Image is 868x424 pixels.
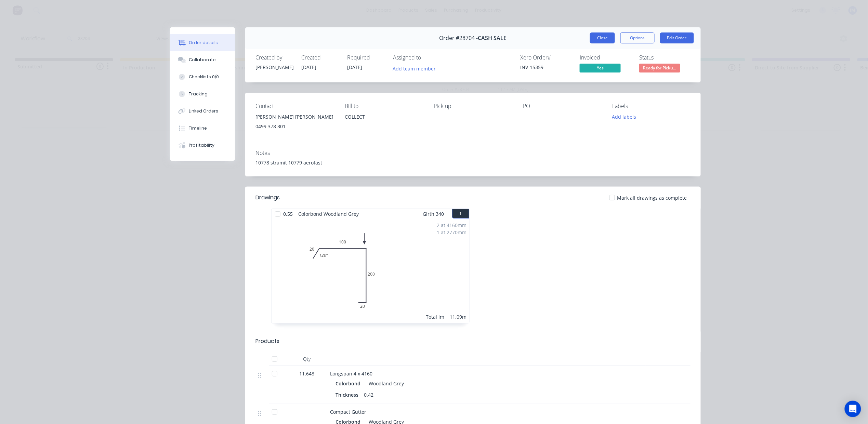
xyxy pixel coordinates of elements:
div: Checklists 0/0 [189,74,219,80]
button: Checklists 0/0 [170,68,235,85]
div: 1 at 2770mm [437,229,466,236]
span: Longspan 4 x 4160 [330,370,372,377]
div: Thickness [336,390,361,400]
div: Total lm [426,313,444,320]
button: Order details [170,34,235,51]
div: Contact [255,103,334,109]
div: Timeline [189,125,207,131]
button: Add team member [393,64,439,73]
div: Order details [189,40,218,46]
button: Ready for Picku... [639,64,680,74]
div: [PERSON_NAME] [255,64,293,71]
div: PO [523,103,601,109]
span: [DATE] [301,64,316,70]
div: Drawings [255,194,280,202]
button: Options [620,32,655,43]
button: 1 [452,209,469,218]
div: Status [639,54,691,61]
span: Yes [580,64,621,72]
span: Colorbond Woodland Grey [295,209,361,219]
div: Created by [255,54,293,61]
div: [PERSON_NAME] [PERSON_NAME] [255,112,334,122]
div: Required [347,54,385,61]
button: Add team member [389,64,439,73]
button: Close [590,32,615,43]
div: Linked Orders [189,108,219,114]
div: 11.09m [450,313,466,320]
div: Tracking [189,91,208,97]
button: Edit Order [660,32,694,43]
div: Xero Order # [520,54,571,61]
div: INV-15359 [520,64,571,71]
span: [DATE] [347,64,362,70]
span: 11.648 [299,370,314,377]
div: [PERSON_NAME] [PERSON_NAME]0499 378 301 [255,112,334,134]
span: Girth 340 [423,209,444,219]
div: Created [301,54,339,61]
div: 0499 378 301 [255,122,334,131]
div: COLLECT [345,112,423,134]
div: Open Intercom Messenger [845,401,861,417]
span: CASH SALE [478,35,507,41]
button: Tracking [170,85,235,103]
div: 02010020020120º2 at 4160mm1 at 2770mmTotal lm11.09m [272,219,469,323]
div: Labels [612,103,691,109]
span: Compact Gutter [330,409,366,415]
button: Timeline [170,120,235,137]
div: Products [255,337,279,345]
span: Order #28704 - [439,35,478,41]
span: 0.55 [280,209,295,219]
div: 2 at 4160mm [437,222,466,229]
div: COLLECT [345,112,423,122]
div: 0.42 [361,390,376,400]
div: Collaborate [189,57,216,63]
div: Assigned to [393,54,461,61]
span: Ready for Picku... [639,64,680,72]
div: 10778 stramit 10779 aerofast [255,159,691,166]
div: Bill to [345,103,423,109]
button: Add labels [608,112,640,121]
button: Profitability [170,137,235,154]
div: Qty [286,352,327,366]
div: Pick up [434,103,512,109]
div: Invoiced [580,54,631,61]
button: Linked Orders [170,103,235,120]
div: Colorbond [336,379,363,388]
div: Notes [255,150,691,156]
div: Woodland Grey [366,379,404,388]
span: Mark all drawings as complete [617,194,687,201]
div: Profitability [189,142,215,148]
button: Collaborate [170,51,235,68]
